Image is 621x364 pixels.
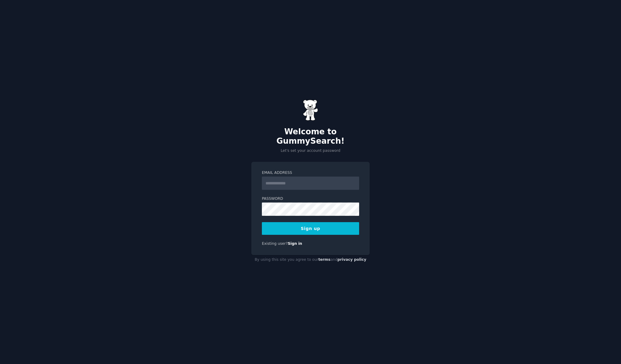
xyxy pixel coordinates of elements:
button: Sign up [262,222,359,235]
a: privacy policy [337,257,366,262]
img: Gummy Bear [303,100,318,121]
a: Sign in [288,241,302,246]
h2: Welcome to GummySearch! [251,127,370,146]
a: terms [318,257,330,262]
label: Email Address [262,170,359,176]
label: Password [262,196,359,202]
div: By using this site you agree to our and [251,255,370,265]
span: Existing user? [262,241,288,246]
p: Let's set your account password [251,148,370,154]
